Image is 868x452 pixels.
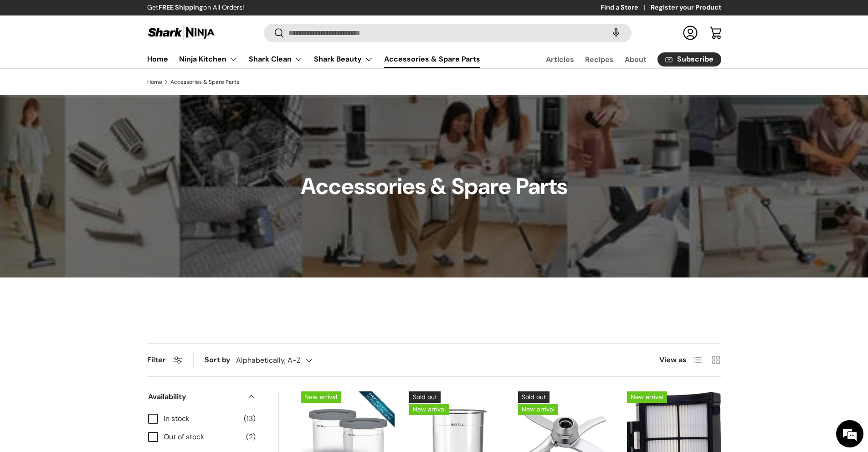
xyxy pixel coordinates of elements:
a: Ninja Kitchen [179,50,238,68]
a: Articles [546,51,574,68]
strong: FREE Shipping [159,3,203,11]
img: Shark Ninja Philippines [147,24,216,41]
a: Shark Beauty [314,50,373,68]
speech-search-button: Search by voice [601,23,631,43]
span: New arrival [627,391,667,403]
span: Filter [147,355,166,365]
a: Shark Clean [249,50,303,68]
a: About [625,51,647,68]
nav: Breadcrumbs [147,78,721,86]
span: Alphabetically, A-Z [236,356,301,365]
h1: Accessories & Spare Parts [301,172,568,200]
a: Home [147,50,168,68]
button: Alphabetically, A-Z [236,352,331,368]
span: Sold out [409,391,441,403]
a: Home [147,79,162,85]
span: New arrival [518,404,558,415]
a: Recipes [585,51,614,68]
a: Accessories & Spare Parts [170,79,239,85]
span: New arrival [301,391,341,403]
summary: Shark Beauty [308,50,379,68]
nav: Primary [147,50,480,68]
span: (13) [244,413,256,424]
span: Availability [148,391,241,402]
button: Filter [147,355,182,365]
a: Subscribe [657,52,721,67]
p: Get on All Orders! [147,3,244,13]
summary: Availability [148,380,256,413]
nav: Secondary [524,50,721,68]
a: Accessories & Spare Parts [384,50,480,68]
a: Find a Store [601,3,651,13]
span: Subscribe [677,56,714,63]
label: Sort by [205,354,236,365]
span: Sold out [518,391,550,403]
span: Out of stock [164,431,241,442]
summary: Shark Clean [243,50,308,68]
span: View as [659,354,687,365]
a: Register your Product [651,3,721,13]
span: (2) [246,431,256,442]
summary: Ninja Kitchen [174,50,243,68]
span: In stock [164,413,238,424]
span: New arrival [409,404,449,415]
